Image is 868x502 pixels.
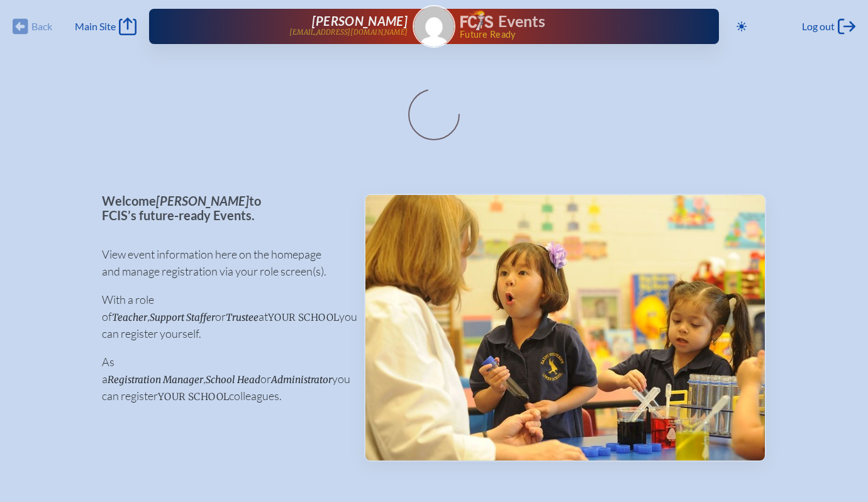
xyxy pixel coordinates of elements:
[189,14,408,39] a: [PERSON_NAME][EMAIL_ADDRESS][DOMAIN_NAME]
[414,6,454,47] img: Gravatar
[312,13,408,28] span: [PERSON_NAME]
[108,374,203,386] span: Registration Manager
[226,311,259,323] span: Trustee
[206,374,260,386] span: School Head
[102,246,344,280] p: View event information here on the homepage and manage registration via your role screen(s).
[413,5,455,48] a: Gravatar
[460,10,679,39] div: FCIS Events — Future ready
[268,311,339,323] span: your school
[156,193,249,208] span: [PERSON_NAME]
[102,194,344,222] p: Welcome to FCIS’s future-ready Events.
[802,20,835,33] span: Log out
[158,391,229,403] span: your school
[271,374,332,386] span: Administrator
[112,311,147,323] span: Teacher
[75,20,116,33] span: Main Site
[102,291,344,342] p: With a role of , or at you can register yourself.
[150,311,215,323] span: Support Staffer
[75,18,136,35] a: Main Site
[102,354,344,404] p: As a , or you can register colleagues.
[289,28,408,36] p: [EMAIL_ADDRESS][DOMAIN_NAME]
[460,30,679,39] span: Future Ready
[365,195,765,460] img: Events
